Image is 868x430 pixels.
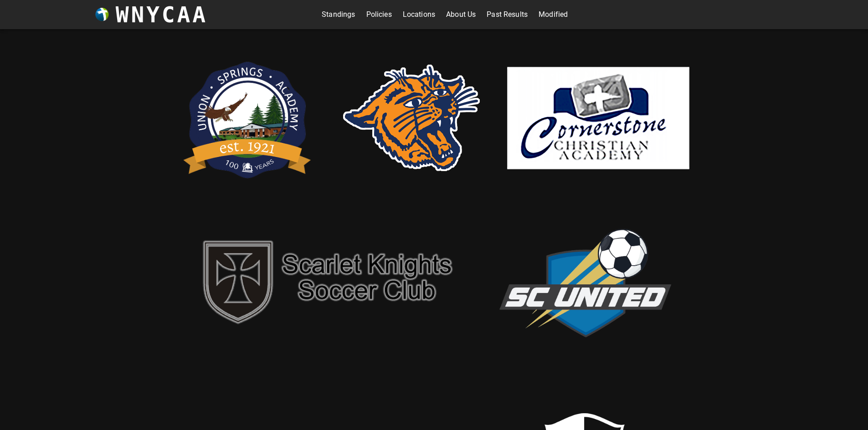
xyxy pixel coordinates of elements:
a: About Us [446,7,476,22]
a: Standings [322,7,355,22]
img: wnycaaBall.png [95,8,109,21]
a: Locations [403,7,435,22]
img: sk.png [193,232,466,330]
h3: WNYCAA [116,2,208,27]
a: Policies [366,7,392,22]
a: Past Results [487,7,528,22]
img: cornerstone.png [507,67,689,169]
img: usa.png [179,47,316,188]
img: rsd.png [343,65,480,171]
img: scUnited.png [493,219,676,343]
a: Modified [539,7,568,22]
